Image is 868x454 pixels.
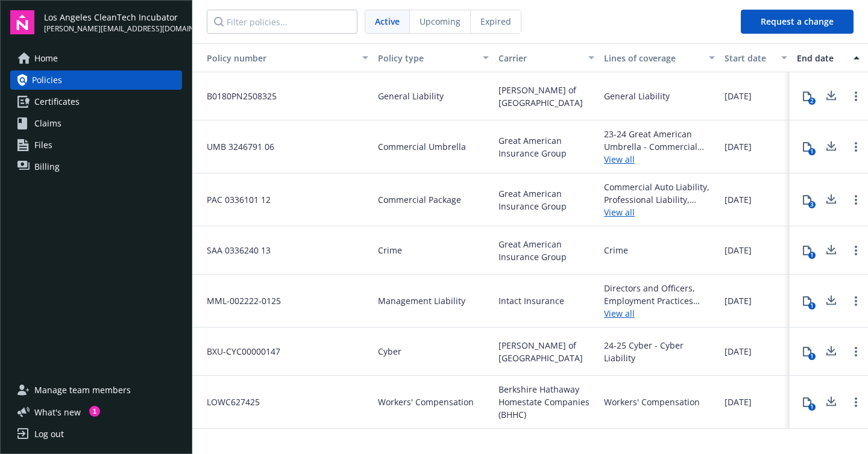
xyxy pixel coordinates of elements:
[604,282,715,307] div: Directors and Officers, Employment Practices Liability
[420,15,461,28] span: Upcoming
[89,406,100,417] div: 1
[378,52,476,64] div: Policy type
[10,49,182,68] a: Home
[808,353,816,360] div: 1
[849,294,863,308] a: Open options
[378,140,466,153] span: Commercial Umbrella
[197,193,271,206] span: PAC 0336101 12
[604,339,715,364] div: 24-25 Cyber - Cyber Liability
[604,206,715,219] a: View all
[34,406,81,418] span: What ' s new
[808,403,816,411] div: 1
[378,345,401,358] span: Cyber
[498,294,564,307] span: Intact Insurance
[725,345,752,358] span: [DATE]
[498,52,581,64] div: Carrier
[725,244,752,257] span: [DATE]
[197,244,271,257] span: SAA 0336240 13
[197,52,355,64] div: Policy number
[849,395,863,409] a: Open options
[604,181,715,206] div: Commercial Auto Liability, Professional Liability, Commercial Inland Marine, Commercial Property,...
[797,52,846,64] div: End date
[34,49,58,68] span: Home
[34,135,52,155] span: Files
[197,52,355,64] div: Toggle SortBy
[498,383,594,421] span: Berkshire Hathaway Homestate Companies (BHHC)
[792,43,864,72] button: End date
[197,140,274,153] span: UMB 3246791 06
[795,135,819,159] button: 1
[808,201,816,208] div: 3
[44,10,182,34] button: Los Angeles CleanTech Incubator[PERSON_NAME][EMAIL_ADDRESS][DOMAIN_NAME]
[795,340,819,364] button: 1
[10,92,182,111] a: Certificates
[498,238,594,263] span: Great American Insurance Group
[10,157,182,176] a: Billing
[10,381,182,400] a: Manage team members
[378,193,461,206] span: Commercial Package
[378,396,474,408] span: Workers' Compensation
[34,114,61,133] span: Claims
[795,289,819,313] button: 1
[207,10,357,34] input: Filter policies...
[498,134,594,160] span: Great American Insurance Group
[32,70,62,90] span: Policies
[604,153,715,166] a: View all
[44,11,182,23] span: Los Angeles CleanTech Incubator
[10,135,182,155] a: Files
[808,98,816,105] div: 2
[725,52,774,64] div: Start date
[10,114,182,133] a: Claims
[849,193,863,207] a: Open options
[34,381,131,400] span: Manage team members
[498,339,594,364] span: [PERSON_NAME] of [GEOGRAPHIC_DATA]
[795,84,819,108] button: 2
[725,396,752,408] span: [DATE]
[10,70,182,90] a: Policies
[197,396,260,408] span: LOWC627425
[795,238,819,263] button: 1
[480,15,511,28] span: Expired
[849,89,863,104] a: Open options
[725,90,752,102] span: [DATE]
[720,43,792,72] button: Start date
[849,140,863,154] a: Open options
[10,406,100,418] button: What's new1
[604,244,628,257] div: Crime
[197,345,280,358] span: BXU-CYC00000147
[604,396,700,408] div: Workers' Compensation
[10,10,34,34] img: navigator-logo.svg
[604,52,702,64] div: Lines of coverage
[44,23,182,34] span: [PERSON_NAME][EMAIL_ADDRESS][DOMAIN_NAME]
[849,243,863,258] a: Open options
[725,193,752,206] span: [DATE]
[795,188,819,212] button: 3
[741,10,854,34] button: Request a change
[599,43,720,72] button: Lines of coverage
[34,424,64,444] div: Log out
[494,43,599,72] button: Carrier
[378,244,402,257] span: Crime
[378,294,465,307] span: Management Liability
[808,252,816,259] div: 1
[498,84,594,109] span: [PERSON_NAME] of [GEOGRAPHIC_DATA]
[795,390,819,414] button: 1
[498,187,594,213] span: Great American Insurance Group
[604,307,715,320] a: View all
[378,90,444,102] span: General Liability
[373,43,494,72] button: Policy type
[197,294,281,307] span: MML-002222-0125
[808,302,816,309] div: 1
[604,128,715,153] div: 23-24 Great American Umbrella - Commercial Umbrella
[34,92,80,111] span: Certificates
[34,157,60,176] span: Billing
[808,148,816,155] div: 1
[725,140,752,153] span: [DATE]
[375,15,400,28] span: Active
[197,90,277,102] span: B0180PN2508325
[849,344,863,359] a: Open options
[725,294,752,307] span: [DATE]
[604,90,670,102] div: General Liability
